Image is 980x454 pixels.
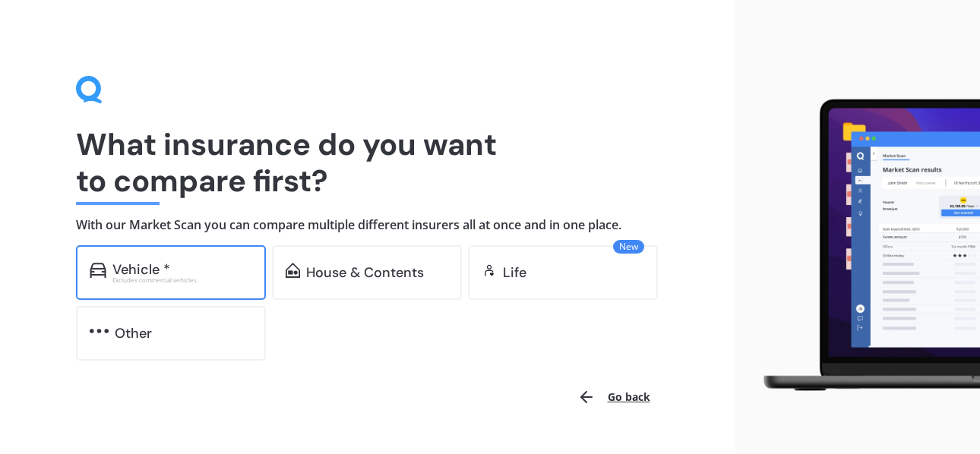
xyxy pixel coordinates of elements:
[112,277,252,283] div: Excludes commercial vehicles
[306,265,424,280] div: House & Contents
[90,263,106,278] img: car.f15378c7a67c060ca3f3.svg
[286,263,300,278] img: home-and-contents.b802091223b8502ef2dd.svg
[112,262,170,277] div: Vehicle *
[76,217,659,233] h4: With our Market Scan you can compare multiple different insurers all at once and in one place.
[482,263,497,278] img: life.f720d6a2d7cdcd3ad642.svg
[568,379,659,415] button: Go back
[115,326,152,341] div: Other
[503,265,526,280] div: Life
[90,323,109,339] img: other.81dba5aafe580aa69f38.svg
[76,126,659,199] h1: What insurance do you want to compare first?
[613,240,644,254] span: New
